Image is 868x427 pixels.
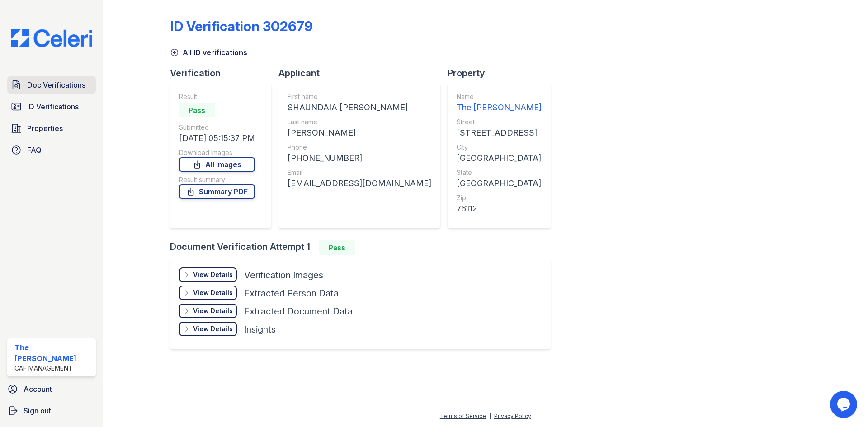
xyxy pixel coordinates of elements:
[457,92,542,114] a: Name The [PERSON_NAME]
[288,101,431,114] div: SHAUNDAIA [PERSON_NAME]
[27,101,79,112] span: ID Verifications
[288,127,431,139] div: [PERSON_NAME]
[244,287,339,300] div: Extracted Person Data
[179,92,255,101] div: Result
[14,342,92,364] div: The [PERSON_NAME]
[457,152,542,164] div: [GEOGRAPHIC_DATA]
[244,269,323,282] div: Verification Images
[244,323,276,336] div: Insights
[24,384,52,394] span: Account
[170,18,313,34] div: ID Verification 302679
[179,175,255,184] div: Result summary
[27,80,85,90] span: Doc Verifications
[457,127,542,139] div: [STREET_ADDRESS]
[170,240,558,255] div: Document Verification Attempt 1
[278,67,448,80] div: Applicant
[830,391,859,418] iframe: chat widget
[288,143,431,152] div: Phone
[244,305,353,318] div: Extracted Document Data
[179,184,255,199] a: Summary PDF
[457,177,542,190] div: [GEOGRAPHIC_DATA]
[179,103,215,117] div: Pass
[7,119,96,137] a: Properties
[193,306,233,315] div: View Details
[457,168,542,177] div: State
[457,101,542,114] div: The [PERSON_NAME]
[4,29,99,47] img: CE_Logo_Blue-a8612792a0a2168367f1c8372b55b34899dd931a85d93a1a3d3e32e68fde9ad4.png
[193,270,233,279] div: View Details
[319,240,355,255] div: Pass
[288,168,431,177] div: Email
[27,145,42,155] span: FAQ
[457,193,542,202] div: Zip
[170,47,247,58] a: All ID verifications
[440,413,486,419] a: Terms of Service
[288,117,431,127] div: Last name
[457,143,542,152] div: City
[457,117,542,127] div: Street
[7,76,96,94] a: Doc Verifications
[448,67,558,80] div: Property
[27,123,63,134] span: Properties
[4,402,99,420] a: Sign out
[179,132,255,145] div: [DATE] 05:15:37 PM
[494,413,531,419] a: Privacy Policy
[193,324,233,333] div: View Details
[457,92,542,101] div: Name
[170,67,278,80] div: Verification
[457,202,542,215] div: 76112
[179,157,255,172] a: All Images
[288,177,431,190] div: [EMAIL_ADDRESS][DOMAIN_NAME]
[24,405,51,416] span: Sign out
[288,92,431,101] div: First name
[7,141,96,159] a: FAQ
[179,148,255,157] div: Download Images
[193,288,233,297] div: View Details
[288,152,431,164] div: [PHONE_NUMBER]
[489,413,491,419] div: |
[4,380,99,398] a: Account
[179,123,255,132] div: Submitted
[14,364,92,373] div: CAF Management
[7,98,96,116] a: ID Verifications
